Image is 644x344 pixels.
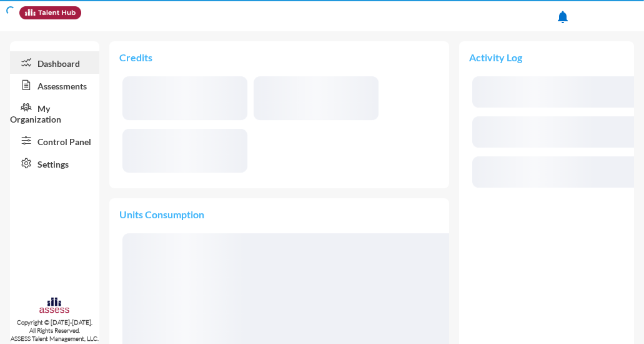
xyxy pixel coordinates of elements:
[10,96,99,129] a: My Organization
[10,129,99,152] a: Control Panel
[39,296,70,316] img: assesscompany-logo.png
[555,9,570,24] mat-icon: notifications
[10,51,99,74] a: Dashboard
[10,74,99,96] a: Assessments
[10,152,99,175] a: Settings
[119,208,439,220] p: Units Consumption
[469,51,624,63] p: Activity Log
[119,51,439,63] p: Credits
[10,318,99,343] p: Copyright © [DATE]-[DATE]. All Rights Reserved. ASSESS Talent Management, LLC.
